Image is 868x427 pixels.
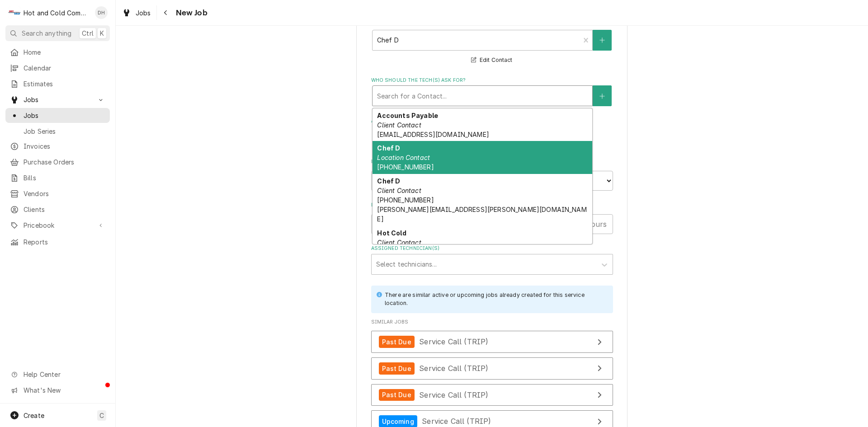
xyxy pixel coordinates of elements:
button: Create New Contact [593,30,612,51]
label: Assigned Technician(s) [371,245,613,252]
label: Estimated Arrival Time [371,158,613,165]
div: Daryl Harris's Avatar [95,6,108,19]
span: New Job [173,7,208,19]
a: Invoices [5,139,110,154]
span: K [100,28,104,38]
svg: Create New Contact [599,37,605,43]
a: Jobs [118,5,155,20]
span: C [99,411,104,420]
span: Similar Jobs [371,319,613,326]
div: There are similar active or upcoming jobs already created for this service location. [385,291,604,308]
a: Jobs [5,108,110,123]
a: View Job [371,357,613,380]
span: Calendar [24,63,105,73]
span: Ctrl [82,28,94,38]
span: Pricebook [24,221,92,230]
em: Client Contact [377,187,421,194]
span: What's New [24,385,104,395]
a: Go to Help Center [5,367,110,382]
button: Edit Contact [470,55,514,66]
span: Service Call (TRIP) [419,337,488,346]
span: Job Series [24,127,105,136]
div: DH [95,6,108,19]
div: Hot and Cold Commercial Kitchens, Inc. [24,8,90,18]
div: Attachments [371,117,613,147]
button: Navigate back [159,5,173,20]
svg: Create New Contact [599,93,605,99]
span: Service Call (TRIP) [419,390,488,399]
strong: Chef D [377,177,400,185]
a: Estimates [5,76,110,91]
span: Jobs [136,8,151,18]
strong: Accounts Payable [377,112,438,119]
input: Date [371,171,489,191]
div: Estimated Arrival Time [371,158,613,190]
div: Who should the tech(s) ask for? [371,77,613,106]
span: Home [24,47,105,57]
label: Estimated Job Duration [371,202,613,209]
span: Service Call (TRIP) [422,417,491,426]
span: Invoices [24,141,105,151]
span: [EMAIL_ADDRESS][DOMAIN_NAME] [377,131,489,138]
a: Purchase Orders [5,155,110,169]
span: Reports [24,237,105,247]
span: Create [24,412,44,419]
span: Jobs [24,111,105,120]
a: Reports [5,235,110,249]
div: Hot and Cold Commercial Kitchens, Inc.'s Avatar [8,6,21,19]
button: Search anythingCtrlK [5,25,110,41]
a: Bills [5,170,110,185]
div: Estimated Job Duration [371,202,613,234]
a: Vendors [5,186,110,201]
div: Past Due [379,362,415,375]
em: Location Contact [377,154,430,161]
strong: Hot Cold [377,229,406,237]
a: Go to Pricebook [5,218,110,233]
a: Go to Jobs [5,92,110,107]
em: Client Contact [377,121,421,129]
span: Bills [24,173,105,183]
span: Vendors [24,189,105,198]
strong: Chef D [377,144,400,152]
span: Jobs [24,95,92,104]
span: [PHONE_NUMBER] [PERSON_NAME][EMAIL_ADDRESS][PERSON_NAME][DOMAIN_NAME] [377,196,586,223]
span: Search anything [22,28,71,38]
div: Who called in this service? [371,21,613,66]
button: Create New Contact [593,85,612,106]
a: Job Series [5,124,110,139]
div: Past Due [379,336,415,348]
span: Purchase Orders [24,157,105,167]
a: View Job [371,384,613,406]
span: Service Call (TRIP) [419,364,488,373]
span: Estimates [24,79,105,89]
div: Past Due [379,389,415,401]
div: hours [580,214,613,234]
em: Client Contact [377,239,421,246]
a: Clients [5,202,110,217]
label: Attachments [371,117,613,125]
span: Help Center [24,370,104,379]
div: Assigned Technician(s) [371,245,613,274]
label: Who should the tech(s) ask for? [371,77,613,84]
span: [PHONE_NUMBER] [377,163,434,171]
a: View Job [371,331,613,353]
div: H [8,6,21,19]
a: Calendar [5,61,110,75]
span: Clients [24,205,105,214]
a: Go to What's New [5,383,110,398]
a: Home [5,45,110,60]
